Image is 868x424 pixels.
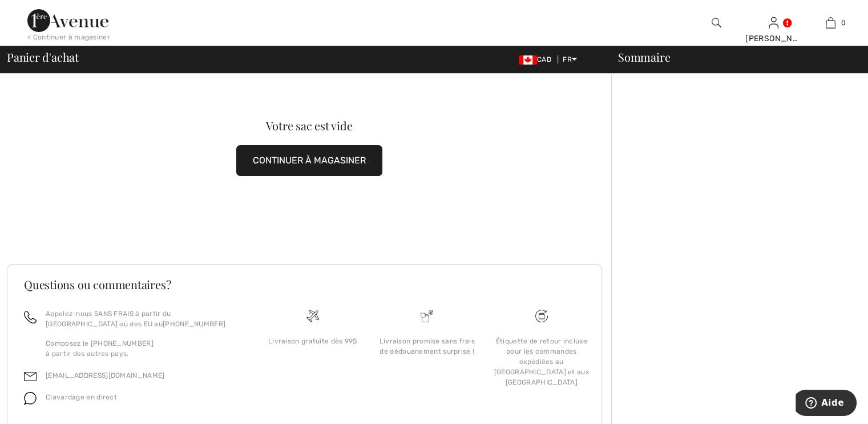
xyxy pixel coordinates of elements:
[306,310,319,322] img: Livraison gratuite dès 99$
[769,17,778,28] a: Se connecter
[494,336,590,387] div: Étiquette de retour incluse pour les commandes expédiées au [GEOGRAPHIC_DATA] et aux [GEOGRAPHIC_...
[769,16,778,30] img: Mes infos
[379,336,475,357] div: Livraison promise sans frais de dédouanement surprise !
[563,55,577,63] span: FR
[46,309,242,329] p: Appelez-nous SANS FRAIS à partir du [GEOGRAPHIC_DATA] ou des EU au
[37,120,581,131] div: Votre sac est vide
[802,16,858,30] a: 0
[421,310,433,322] img: Livraison promise sans frais de dédouanement surprise&nbsp;!
[535,310,548,322] img: Livraison gratuite dès 99$
[841,18,846,28] span: 0
[7,51,79,63] span: Panier d'achat
[27,9,108,32] img: 1ère Avenue
[24,311,37,323] img: call
[712,16,721,30] img: recherche
[236,145,382,176] button: CONTINUER À MAGASINER
[24,392,37,405] img: chat
[46,371,164,379] a: [EMAIL_ADDRESS][DOMAIN_NAME]
[604,51,861,63] div: Sommaire
[519,55,556,63] span: CAD
[265,336,361,346] div: Livraison gratuite dès 99$
[163,320,225,328] a: [PHONE_NUMBER]
[24,279,585,290] h3: Questions ou commentaires?
[27,32,110,42] div: < Continuer à magasiner
[24,370,37,383] img: email
[826,16,835,30] img: Mon panier
[46,393,117,401] span: Clavardage en direct
[796,390,857,418] iframe: Ouvre un widget dans lequel vous pouvez trouver plus d’informations
[46,338,242,359] p: Composez le [PHONE_NUMBER] à partir des autres pays.
[519,55,537,65] img: Canadian Dollar
[745,33,801,45] div: [PERSON_NAME]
